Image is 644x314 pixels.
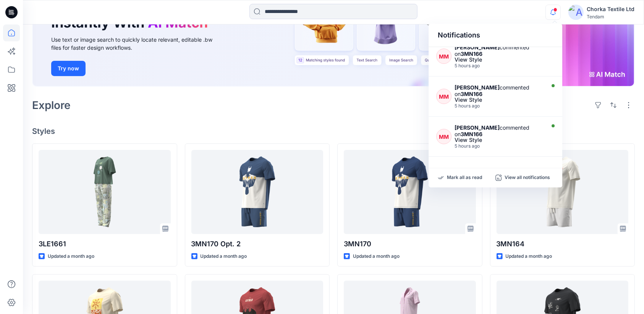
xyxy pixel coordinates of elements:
[51,61,86,76] button: Try now
[568,5,584,20] img: avatar
[455,124,543,137] div: commented on
[39,239,171,249] p: 3LE1661
[436,129,451,144] div: MM
[455,44,500,50] strong: [PERSON_NAME]
[447,174,482,181] p: Mark all as read
[201,252,247,260] p: Updated a month ago
[429,24,562,47] div: Notifications
[455,44,543,57] div: commented on
[191,239,324,249] p: 3MN170 Opt. 2
[344,239,476,249] p: 3MN170
[344,150,476,234] a: 3MN170
[51,36,223,52] div: Use text or image search to quickly locate relevant, editable .bw files for faster design workflows.
[436,49,451,64] div: MM
[455,103,543,109] div: Wednesday, October 01, 2025 16:20
[461,91,482,97] strong: 3MN166
[455,97,543,102] div: View Style
[455,57,543,62] div: View Style
[505,174,550,181] p: View all notifications
[455,124,500,131] strong: [PERSON_NAME]
[497,150,629,234] a: 3MN164
[506,252,552,260] p: Updated a month ago
[191,150,324,234] a: 3MN170 Opt. 2
[39,150,171,234] a: 3LE1661
[353,252,400,260] p: Updated a month ago
[461,131,482,137] strong: 3MN166
[436,89,451,104] div: MM
[455,63,543,68] div: Wednesday, October 01, 2025 16:21
[32,127,635,136] h4: Styles
[148,14,208,31] span: AI Match
[587,14,634,20] div: Tendam
[32,99,71,111] h2: Explore
[455,84,543,97] div: commented on
[497,239,629,249] p: 3MN164
[455,137,543,143] div: View Style
[455,143,543,149] div: Wednesday, October 01, 2025 16:19
[455,84,500,91] strong: [PERSON_NAME]
[48,252,94,260] p: Updated a month ago
[587,5,634,14] div: Chorka Textile Ltd
[461,50,482,57] strong: 3MN166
